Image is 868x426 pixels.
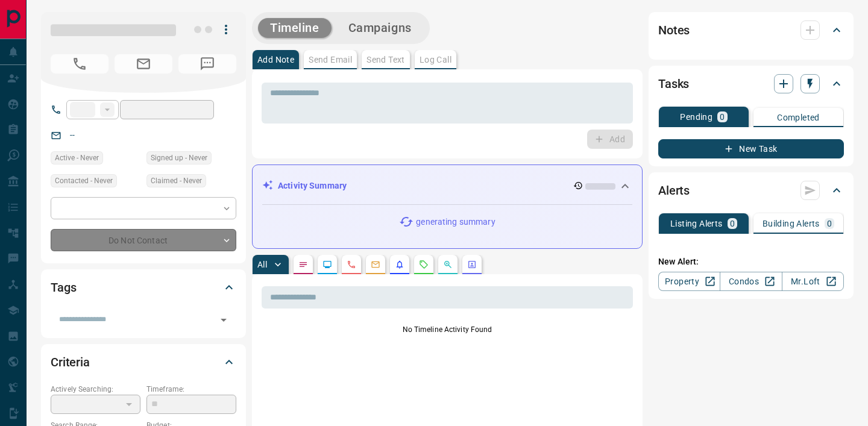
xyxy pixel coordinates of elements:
a: Property [658,272,720,291]
p: No Timeline Activity Found [262,324,633,335]
div: Criteria [51,348,236,377]
span: No Number [51,54,108,74]
span: No Number [178,54,236,74]
a: Mr.Loft [782,272,844,291]
p: New Alert: [658,255,844,268]
p: Actively Searching: [51,384,140,395]
span: No Email [115,54,172,74]
div: Do Not Contact [51,229,236,251]
p: generating summary [416,216,495,228]
div: Tags [51,273,236,302]
svg: Listing Alerts [395,260,404,269]
p: Timeframe: [146,384,236,395]
button: Campaigns [336,18,424,38]
h2: Alerts [658,181,690,200]
svg: Requests [419,260,429,269]
p: 0 [730,219,735,228]
div: Notes [658,16,844,45]
h2: Tags [51,278,76,297]
span: Claimed - Never [151,175,202,187]
p: Pending [680,113,712,121]
a: -- [70,130,75,140]
p: 0 [827,219,832,228]
div: Alerts [658,176,844,205]
p: Activity Summary [278,180,347,192]
svg: Calls [347,260,356,269]
p: 0 [720,113,725,121]
span: Active - Never [55,152,99,164]
div: Tasks [658,69,844,98]
p: Completed [777,113,820,122]
svg: Notes [298,260,308,269]
div: Activity Summary [262,175,632,197]
span: Signed up - Never [151,152,207,164]
button: New Task [658,139,844,158]
svg: Opportunities [443,260,453,269]
h2: Tasks [658,74,689,93]
p: All [257,260,267,269]
svg: Agent Actions [467,260,477,269]
span: Contacted - Never [55,175,113,187]
p: Listing Alerts [670,219,723,228]
a: Condos [720,272,782,291]
svg: Emails [371,260,380,269]
button: Open [215,312,232,328]
h2: Notes [658,20,690,40]
svg: Lead Browsing Activity [322,260,332,269]
p: Add Note [257,55,294,64]
button: Timeline [258,18,332,38]
h2: Criteria [51,352,90,372]
p: Building Alerts [763,219,820,228]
